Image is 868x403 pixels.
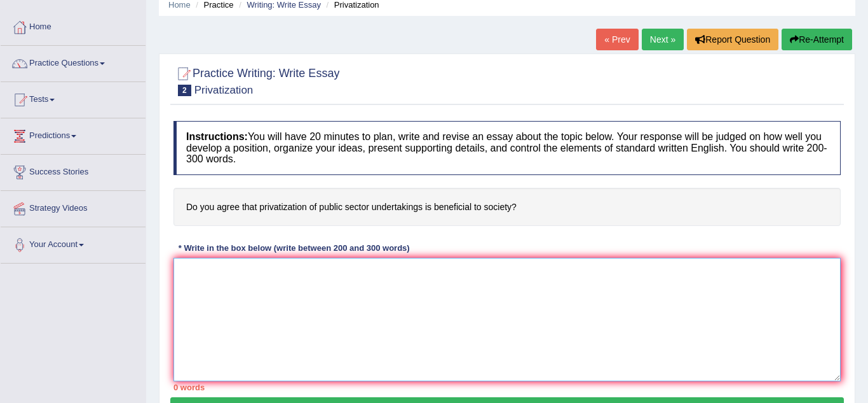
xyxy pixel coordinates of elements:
[173,121,841,175] h4: You will have 20 minutes to plan, write and revise an essay about the topic below. Your response ...
[173,381,841,393] div: 0 words
[687,29,778,50] button: Report Question
[178,85,191,96] span: 2
[186,131,248,142] b: Instructions:
[1,46,146,78] a: Practice Questions
[642,29,684,50] a: Next »
[1,82,146,114] a: Tests
[596,29,638,50] a: « Prev
[173,242,414,254] div: * Write in the box below (write between 200 and 300 words)
[1,227,146,259] a: Your Account
[194,84,254,96] small: Privatization
[1,155,146,187] a: Success Stories
[1,10,146,41] a: Home
[782,29,852,50] button: Re-Attempt
[1,118,146,150] a: Predictions
[173,188,841,227] h4: Do you agree that privatization of public sector undertakings is beneficial to society?
[1,191,146,223] a: Strategy Videos
[173,64,339,96] h2: Practice Writing: Write Essay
